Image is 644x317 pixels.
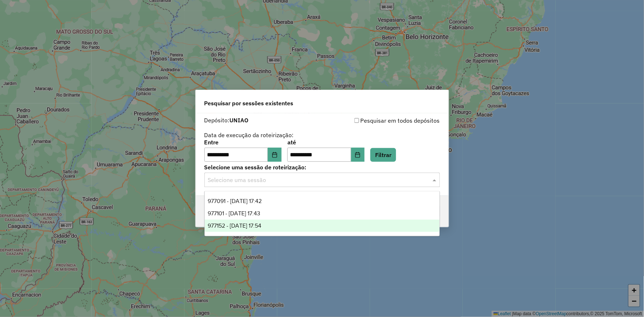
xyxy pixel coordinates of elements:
[268,148,282,162] button: Choose Date
[204,191,440,236] ng-dropdown-panel: Options list
[204,99,294,107] span: Pesquisar por sessões existentes
[204,163,440,172] label: Selecione uma sessão de roteirização:
[370,148,396,162] button: Filtrar
[322,116,440,125] div: Pesquisar em todos depósitos
[230,117,249,124] strong: UNIAO
[287,138,365,147] label: até
[208,198,262,204] span: 977091 - [DATE] 17:42
[208,210,260,216] span: 977101 - [DATE] 17:43
[204,116,249,124] label: Depósito:
[351,148,365,162] button: Choose Date
[204,131,294,139] label: Data de execução da roteirização:
[204,138,282,147] label: Entre
[208,223,261,229] span: 977152 - [DATE] 17:54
